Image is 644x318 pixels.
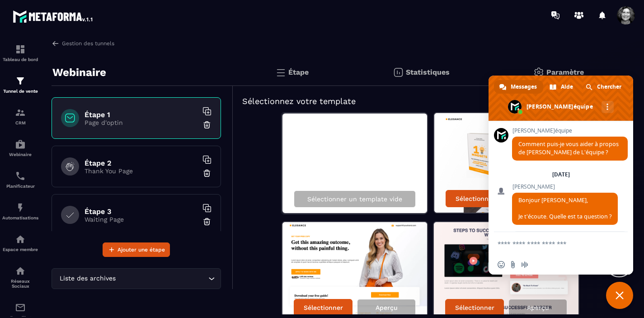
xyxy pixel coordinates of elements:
[15,171,26,181] img: scheduler
[85,110,197,119] h6: Étape 1
[2,69,38,100] a: formationformationTunnel de vente
[2,247,38,252] p: Espace membre
[118,274,206,284] input: Search for option
[15,76,26,86] img: formation
[597,80,621,94] span: Chercher
[494,80,543,94] a: Messages
[52,39,114,47] a: Gestion des tunnels
[2,164,38,195] a: schedulerschedulerPlanificateur
[15,139,26,150] img: automations
[512,128,628,134] span: [PERSON_NAME]équipe
[52,39,60,47] img: arrow
[202,217,212,226] img: trash
[85,119,197,126] p: Page d'optin
[509,261,517,268] span: Envoyer un fichier
[52,268,221,289] div: Search for option
[552,172,570,177] div: [DATE]
[2,195,38,227] a: automationsautomationsAutomatisations
[2,89,38,94] p: Tunnel de vente
[498,232,606,255] textarea: Entrez votre message...
[518,140,619,156] span: Comment puis-je vous aider à propos de [PERSON_NAME] de L'équipe ?
[544,80,579,94] a: Aide
[15,266,26,276] img: social-network
[533,67,544,78] img: setting-gr.5f69749f.svg
[521,261,528,268] span: Message audio
[2,132,38,164] a: automationsautomationsWebinaire
[202,120,212,129] img: trash
[2,215,38,220] p: Automatisations
[304,304,343,311] p: Sélectionner
[527,304,549,311] p: Aperçu
[511,80,537,94] span: Messages
[2,100,38,132] a: formationformationCRM
[434,113,579,213] img: image
[606,282,633,309] a: Fermer le chat
[518,196,611,220] span: Bonjour [PERSON_NAME], Je t'écoute. Quelle est ta question ?
[2,279,38,289] p: Réseaux Sociaux
[85,159,197,167] h6: Étape 2
[406,68,450,76] p: Statistiques
[15,44,26,55] img: formation
[52,63,106,81] p: Webinaire
[546,68,584,76] p: Paramètre
[2,259,38,295] a: social-networksocial-networkRéseaux Sociaux
[103,242,170,257] button: Ajouter une étape
[2,184,38,189] p: Planificateur
[118,245,165,254] span: Ajouter une étape
[376,304,398,311] p: Aperçu
[15,302,26,313] img: email
[512,184,618,190] span: [PERSON_NAME]
[288,68,309,76] p: Étape
[580,80,628,94] a: Chercher
[2,120,38,125] p: CRM
[85,167,197,175] p: Thank You Page
[275,67,286,78] img: bars.0d591741.svg
[393,67,404,78] img: stats.20deebd0.svg
[85,216,197,223] p: Waiting Page
[456,195,495,202] p: Sélectionner
[498,261,505,268] span: Insérer un emoji
[57,274,118,284] span: Liste des archives
[2,152,38,157] p: Webinaire
[15,107,26,118] img: formation
[202,169,212,178] img: trash
[85,207,197,216] h6: Étape 3
[13,8,94,24] img: logo
[2,37,38,69] a: formationformationTableau de bord
[2,227,38,259] a: automationsautomationsEspace membre
[242,95,617,108] h5: Sélectionnez votre template
[2,57,38,62] p: Tableau de bord
[561,80,573,94] span: Aide
[455,304,494,311] p: Sélectionner
[15,202,26,213] img: automations
[15,234,26,245] img: automations
[307,195,402,203] p: Sélectionner un template vide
